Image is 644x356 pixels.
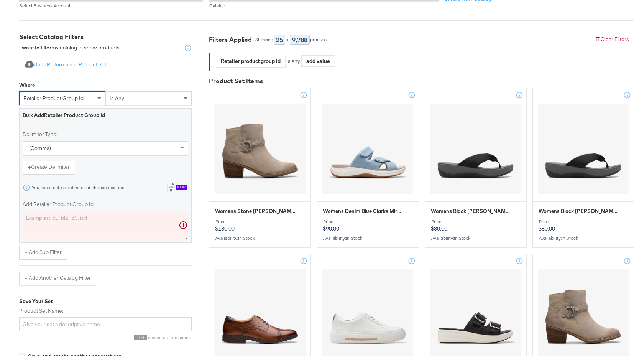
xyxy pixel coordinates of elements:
[431,208,512,215] span: Womens Black Fabric Clarks Arla Glison Size 2.5
[323,219,412,232] p: $90.00
[176,185,187,190] div: New
[110,95,124,102] span: is any
[209,35,252,44] div: Filters Applied
[19,307,192,315] label: Product Set Name:
[431,219,521,232] p: $80.00
[215,208,296,215] span: Womens Stone Suede Clarks Neva Buckle Size 6
[215,236,305,241] div: Availability :
[19,82,35,89] div: Where
[539,208,619,215] span: Womens Black Fabric Clarks Arla Glison Size 6.5
[31,185,126,190] div: You can create a delimiter or choose existing.
[286,58,301,65] div: is any
[23,112,188,119] div: Bulk Add Retailer Product Group Id
[19,335,192,340] div: characters remaining
[19,317,192,331] input: Give your set a descriptive name
[290,35,310,44] div: 9,788
[161,181,193,195] button: New
[238,235,255,241] span: in stock
[539,219,628,224] div: Price:
[19,33,192,41] div: Select Catalog Filters
[323,208,404,215] span: Womens Denim Blue Clarks Mira Ease Size 3.5
[28,163,31,171] strong: +
[19,246,67,260] button: + Add Sub Filter
[209,3,439,8] div: Catalog:
[431,219,521,224] div: Price:
[562,235,578,241] span: in stock
[589,33,634,46] button: Clear Filters
[539,219,628,232] p: $80.00
[274,35,285,44] div: 25
[19,298,192,305] div: Save Your Set
[19,272,96,285] button: + Add Another Catalog Filter
[255,37,274,42] div: Showing
[19,3,203,8] div: Select Business Account
[539,236,628,241] div: Availability :
[215,219,305,232] p: $180.00
[302,55,335,67] div: add value
[134,335,147,340] span: 100
[23,161,75,175] button: +Create Delimiter
[454,235,470,241] span: in stock
[431,236,521,241] div: Availability :
[19,58,112,72] button: Build Performance Product Set
[23,95,84,102] span: retailer product group id
[23,201,188,208] label: Add Retailer Product Group Id
[209,77,634,86] div: Product Set Items
[19,44,51,51] strong: I want to filter
[346,235,362,241] span: in stock
[323,236,412,241] div: Availability :
[19,44,124,52] div: my catalog to show products ...
[216,55,285,67] div: Retailer product group id
[215,219,305,224] div: Price:
[27,145,51,152] span: , (comma)
[23,131,188,138] label: Delimiter Type:
[310,37,329,42] div: products
[285,37,290,42] div: of
[323,219,412,224] div: Price:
